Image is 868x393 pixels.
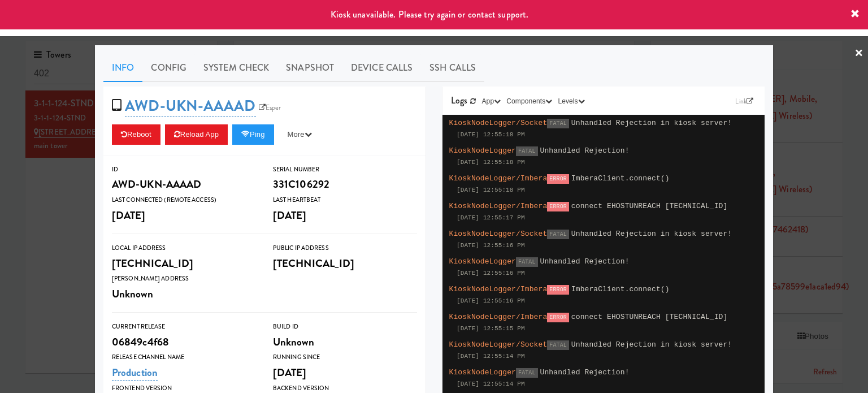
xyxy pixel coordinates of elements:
[112,321,256,332] div: Current Release
[571,313,728,321] span: connect EHOSTUNREACH [TECHNICAL_ID]
[516,368,538,378] span: FATAL
[457,325,525,332] span: [DATE] 12:55:15 PM
[854,36,863,71] a: ×
[273,175,417,194] div: 331C106292
[112,284,256,304] div: Unknown
[547,202,569,211] span: ERROR
[273,352,417,363] div: Running Since
[449,202,548,210] span: KioskNodeLogger/Imbera
[457,187,525,193] span: [DATE] 12:55:18 PM
[273,195,417,206] div: Last Heartbeat
[547,174,569,184] span: ERROR
[112,332,256,352] div: 06849c4f68
[479,96,504,107] button: App
[165,124,228,145] button: Reload App
[449,174,548,183] span: KioskNodeLogger/Imbera
[273,332,417,352] div: Unknown
[112,208,146,223] span: [DATE]
[195,54,277,82] a: System Check
[547,313,569,322] span: ERROR
[732,96,756,107] a: Link
[571,230,732,238] span: Unhandled Rejection in kiosk server!
[112,175,256,194] div: AWD-UKN-AAAAD
[540,368,630,377] span: Unhandled Rejection!
[547,285,569,295] span: ERROR
[547,230,569,239] span: FATAL
[273,243,417,254] div: Public IP Address
[449,146,517,155] span: KioskNodeLogger
[142,54,195,82] a: Config
[331,8,529,21] span: Kiosk unavailable. Please try again or contact support.
[504,96,555,107] button: Components
[571,119,732,127] span: Unhandled Rejection in kiosk server!
[449,257,517,266] span: KioskNodeLogger
[540,257,630,266] span: Unhandled Rejection!
[555,96,587,107] button: Levels
[277,54,342,82] a: Snapshot
[457,159,525,166] span: [DATE] 12:55:18 PM
[571,340,732,349] span: Unhandled Rejection in kiosk server!
[273,254,417,273] div: [TECHNICAL_ID]
[547,340,569,350] span: FATAL
[449,230,548,238] span: KioskNodeLogger/Socket
[516,257,538,267] span: FATAL
[451,94,467,107] span: Logs
[457,214,525,221] span: [DATE] 12:55:17 PM
[103,54,142,82] a: Info
[112,164,256,175] div: ID
[125,95,255,117] a: AWD-UKN-AAAAD
[112,273,256,284] div: [PERSON_NAME] Address
[457,131,525,138] span: [DATE] 12:55:18 PM
[571,285,670,293] span: ImberaClient.connect()
[457,353,525,360] span: [DATE] 12:55:14 PM
[547,119,569,128] span: FATAL
[457,297,525,304] span: [DATE] 12:55:16 PM
[273,365,307,380] span: [DATE]
[232,124,274,145] button: Ping
[273,321,417,332] div: Build Id
[457,242,525,249] span: [DATE] 12:55:16 PM
[571,202,728,210] span: connect EHOSTUNREACH [TECHNICAL_ID]
[273,208,307,223] span: [DATE]
[457,270,525,277] span: [DATE] 12:55:16 PM
[449,313,548,321] span: KioskNodeLogger/Imbera
[256,102,284,113] a: Esper
[457,381,525,387] span: [DATE] 12:55:14 PM
[279,124,321,145] button: More
[112,365,158,381] a: Production
[516,146,538,156] span: FATAL
[540,146,630,155] span: Unhandled Rejection!
[112,124,160,145] button: Reboot
[112,254,256,273] div: [TECHNICAL_ID]
[112,352,256,363] div: Release Channel Name
[273,164,417,175] div: Serial Number
[421,54,484,82] a: SSH Calls
[112,243,256,254] div: Local IP Address
[449,368,517,377] span: KioskNodeLogger
[449,119,548,127] span: KioskNodeLogger/Socket
[571,174,670,183] span: ImberaClient.connect()
[112,195,256,206] div: Last Connected (Remote Access)
[449,285,548,293] span: KioskNodeLogger/Imbera
[342,54,421,82] a: Device Calls
[449,340,548,349] span: KioskNodeLogger/Socket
